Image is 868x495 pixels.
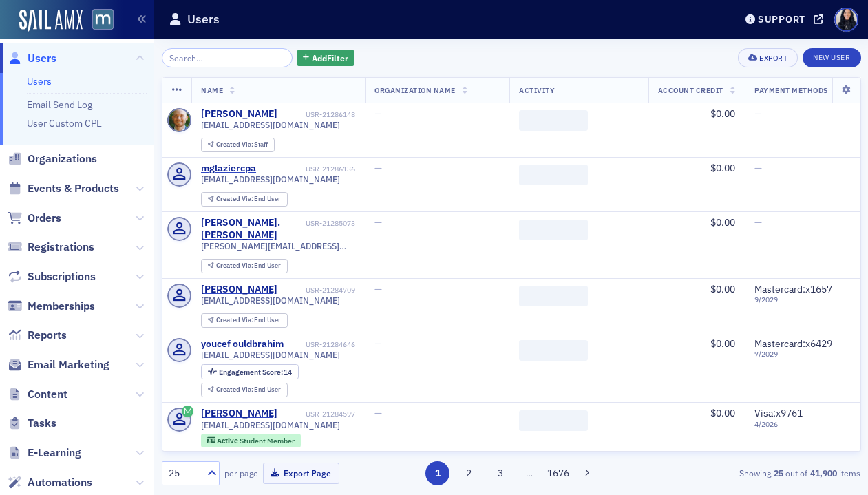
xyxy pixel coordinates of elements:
div: USR-21284597 [280,410,356,419]
span: $0.00 [710,337,735,350]
button: Export [738,48,798,67]
a: mglaziercpa [201,162,256,175]
div: Engagement Score: 14 [201,364,299,379]
span: $0.00 [710,162,735,174]
span: 7 / 2029 [754,350,832,359]
img: SailAMX [19,10,83,32]
div: 14 [219,368,293,376]
div: USR-21284646 [286,340,356,349]
span: Reports [28,328,67,343]
span: Created Via : [216,385,255,394]
span: [PERSON_NAME][EMAIL_ADDRESS][PERSON_NAME][DOMAIN_NAME] [201,241,355,251]
h1: Users [187,11,220,28]
a: [PERSON_NAME].[PERSON_NAME] [201,217,304,241]
div: Staff [216,141,268,149]
span: — [374,283,382,295]
span: — [754,216,762,229]
a: Organizations [8,151,97,167]
a: Events & Products [8,181,119,196]
span: [EMAIL_ADDRESS][DOMAIN_NAME] [201,174,340,185]
a: E-Learning [8,445,81,461]
span: Payment Methods [754,85,828,95]
span: Account Credit [658,85,723,95]
span: Organizations [28,151,97,167]
a: Tasks [8,416,56,431]
span: Organization Name [374,85,456,95]
span: Created Via : [216,315,255,324]
div: Export [759,54,787,62]
input: Search… [162,48,293,67]
div: [PERSON_NAME] [201,108,277,120]
span: Registrations [28,240,94,255]
a: Users [27,75,52,87]
button: 1676 [546,461,570,485]
span: ‌ [519,286,588,306]
a: Email Send Log [27,98,92,111]
span: ‌ [519,165,588,185]
span: Events & Products [28,181,119,196]
span: — [374,216,382,229]
span: Memberships [28,299,95,314]
span: — [374,337,382,350]
span: $0.00 [710,283,735,295]
div: Created Via: End User [201,192,288,207]
div: End User [216,386,282,394]
div: USR-21286136 [259,165,356,173]
span: [EMAIL_ADDRESS][DOMAIN_NAME] [201,120,340,130]
span: Add Filter [312,52,348,64]
span: [EMAIL_ADDRESS][DOMAIN_NAME] [201,350,340,360]
div: USR-21284709 [280,286,356,295]
a: New User [803,48,860,67]
span: ‌ [519,340,588,361]
span: Created Via : [216,194,255,203]
a: Email Marketing [8,357,109,372]
label: per page [224,467,258,479]
span: Visa : x9761 [754,407,803,419]
div: End User [216,317,282,324]
a: Subscriptions [8,269,96,284]
span: E-Learning [28,445,81,461]
img: SailAMX [92,9,114,30]
span: 9 / 2029 [754,295,832,304]
strong: 25 [771,467,785,479]
span: $0.00 [710,407,735,419]
span: ‌ [519,110,588,131]
span: Created Via : [216,140,255,149]
span: Mastercard : x1657 [754,283,832,295]
span: Orders [28,211,61,226]
span: — [754,107,762,120]
div: Created Via: End User [201,259,288,273]
button: 1 [425,461,449,485]
button: 3 [488,461,512,485]
span: Activity [519,85,555,95]
div: Showing out of items [637,467,861,479]
span: [EMAIL_ADDRESS][DOMAIN_NAME] [201,420,340,430]
span: … [520,467,539,479]
span: Student Member [240,436,295,445]
a: View Homepage [83,9,114,32]
span: Created Via : [216,261,255,270]
span: — [754,162,762,174]
a: youcef ouldbrahim [201,338,284,350]
div: [PERSON_NAME] [201,284,277,296]
a: Orders [8,211,61,226]
a: Registrations [8,240,94,255]
span: Users [28,51,56,66]
span: Automations [28,475,92,490]
a: Active Student Member [207,436,295,445]
span: — [374,107,382,120]
span: ‌ [519,220,588,240]
span: — [374,162,382,174]
span: Tasks [28,416,56,431]
span: — [374,407,382,419]
a: Reports [8,328,67,343]
span: $0.00 [710,107,735,120]
div: Created Via: Staff [201,138,275,152]
div: End User [216,262,282,270]
span: Profile [834,8,858,32]
a: [PERSON_NAME] [201,408,277,420]
button: Export Page [263,463,339,484]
